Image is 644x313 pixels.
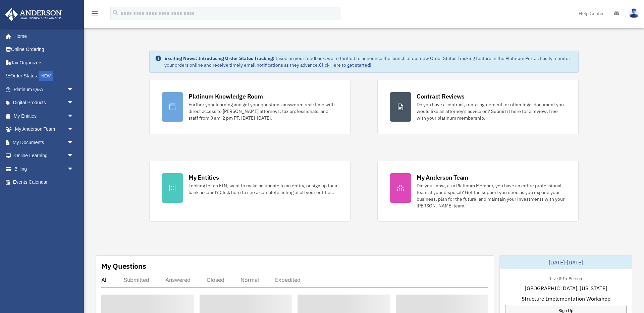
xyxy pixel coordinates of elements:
[629,8,639,18] img: User Pic
[164,55,573,68] div: Based on your feedback, we're thrilled to announce the launch of our new Order Status Tracking fe...
[545,274,587,281] div: Live & In-Person
[3,8,64,21] img: Anderson Advisors Platinum Portal
[240,276,259,283] div: Normal
[91,9,99,17] i: menu
[417,101,566,121] div: Do you have a contract, rental agreement, or other legal document you would like an attorney's ad...
[124,276,149,283] div: Submitted
[417,92,465,101] div: Contract Reviews
[149,80,351,134] a: Platinum Knowledge Room Further your learning and get your questions answered real-time with dire...
[5,162,84,176] a: Billingarrow_drop_down
[5,83,84,96] a: Platinum Q&Aarrow_drop_down
[164,55,274,61] strong: Exciting News: Introducing Order Status Tracking!
[165,276,191,283] div: Answered
[5,56,84,69] a: Tax Organizers
[522,295,610,303] span: Structure Implementation Workshop
[67,109,80,123] span: arrow_drop_down
[207,276,224,283] div: Closed
[5,176,84,189] a: Events Calendar
[189,101,338,121] div: Further your learning and get your questions answered real-time with direct access to [PERSON_NAM...
[67,96,80,110] span: arrow_drop_down
[39,71,53,81] div: NEW
[189,173,219,182] div: My Entities
[417,173,468,182] div: My Anderson Team
[417,182,566,209] div: Did you know, as a Platinum Member, you have an entire professional team at your disposal? Get th...
[5,29,80,43] a: Home
[67,162,80,176] span: arrow_drop_down
[319,62,371,68] a: Click Here to get started!
[5,136,84,149] a: My Documentsarrow_drop_down
[112,9,119,16] i: search
[5,96,84,110] a: Digital Productsarrow_drop_down
[67,149,80,163] span: arrow_drop_down
[500,256,632,269] div: [DATE]-[DATE]
[149,161,351,222] a: My Entities Looking for an EIN, want to make an update to an entity, or sign up for a bank accoun...
[189,182,338,196] div: Looking for an EIN, want to make an update to an entity, or sign up for a bank account? Click her...
[377,161,579,222] a: My Anderson Team Did you know, as a Platinum Member, you have an entire professional team at your...
[5,109,84,123] a: My Entitiesarrow_drop_down
[67,136,80,149] span: arrow_drop_down
[377,80,579,134] a: Contract Reviews Do you have a contract, rental agreement, or other legal document you would like...
[91,12,99,17] a: menu
[189,92,263,101] div: Platinum Knowledge Room
[5,123,84,136] a: My Anderson Teamarrow_drop_down
[101,261,146,271] div: My Questions
[5,149,84,163] a: Online Learningarrow_drop_down
[275,276,301,283] div: Expedited
[67,123,80,136] span: arrow_drop_down
[5,69,84,83] a: Order StatusNEW
[525,284,607,292] span: [GEOGRAPHIC_DATA], [US_STATE]
[101,276,108,283] div: All
[67,83,80,97] span: arrow_drop_down
[5,43,84,56] a: Online Ordering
